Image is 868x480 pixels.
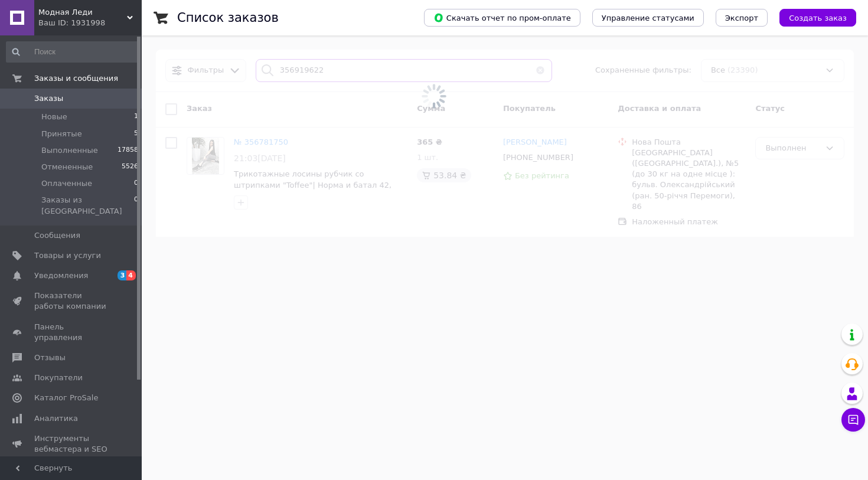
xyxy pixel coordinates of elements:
[41,178,92,189] span: Оплаченные
[41,145,98,156] span: Выполненные
[134,178,138,189] span: 0
[779,9,856,27] button: Создать заказ
[602,14,694,22] span: Управление статусами
[34,250,101,261] span: Товары и услуги
[725,14,758,22] span: Экспорт
[34,413,78,424] span: Аналитика
[424,9,580,27] button: Скачать отчет по пром-оплате
[177,11,279,25] h1: Список заказов
[41,195,134,216] span: Заказы из [GEOGRAPHIC_DATA]
[6,41,139,63] input: Поиск
[789,14,847,22] span: Создать заказ
[34,93,63,104] span: Заказы
[841,408,865,432] button: Чат с покупателем
[34,270,88,281] span: Уведомления
[34,322,109,343] span: Панель управления
[134,195,138,216] span: 0
[34,433,109,455] span: Инструменты вебмастера и SEO
[592,9,704,27] button: Управление статусами
[134,129,138,139] span: 5
[118,270,127,280] span: 3
[34,373,83,383] span: Покупатели
[122,162,138,172] span: 5526
[126,270,136,280] span: 4
[34,290,109,312] span: Показатели работы компании
[41,129,82,139] span: Принятые
[34,393,98,403] span: Каталог ProSale
[34,73,118,84] span: Заказы и сообщения
[38,7,127,18] span: Модная Леди
[34,230,80,241] span: Сообщения
[768,13,856,22] a: Создать заказ
[38,18,142,28] div: Ваш ID: 1931998
[41,112,67,122] span: Новые
[41,162,93,172] span: Отмененные
[34,352,66,363] span: Отзывы
[716,9,768,27] button: Экспорт
[118,145,138,156] span: 17858
[134,112,138,122] span: 1
[433,12,571,23] span: Скачать отчет по пром-оплате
